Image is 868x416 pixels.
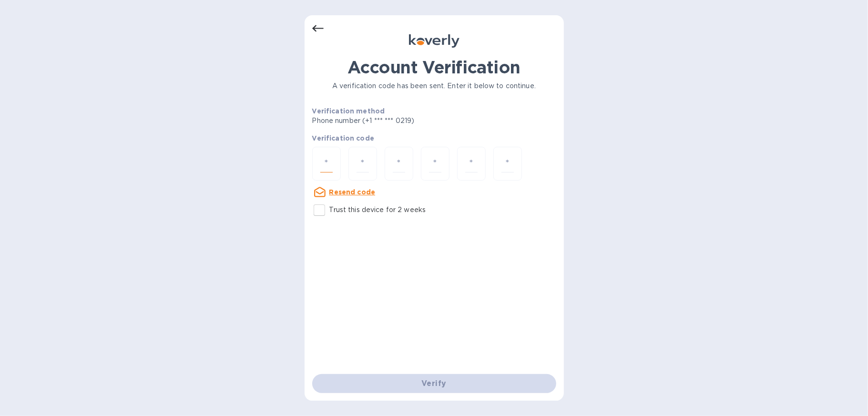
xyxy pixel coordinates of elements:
h1: Account Verification [312,57,556,77]
p: Trust this device for 2 weeks [329,205,426,215]
p: Phone number (+1 *** *** 0219) [312,116,488,126]
p: A verification code has been sent. Enter it below to continue. [312,81,556,91]
p: Verification code [312,133,556,143]
u: Resend code [329,188,376,196]
b: Verification method [312,107,385,115]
